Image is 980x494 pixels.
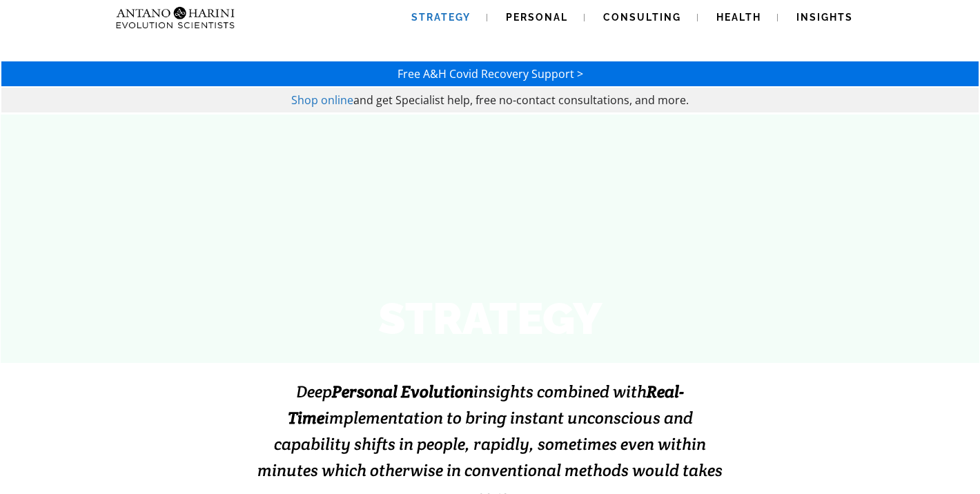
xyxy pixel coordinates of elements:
[398,66,583,81] a: Free A&H Covid Recovery Support >
[332,381,473,402] strong: Personal Evolution
[291,92,353,108] a: Shop online
[796,12,853,23] span: Insights
[353,92,689,108] span: and get Specialist help, free no-contact consultations, and more.
[603,12,681,23] span: Consulting
[506,12,568,23] span: Personal
[716,12,761,23] span: Health
[411,12,471,23] span: Strategy
[378,293,602,344] strong: STRATEGY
